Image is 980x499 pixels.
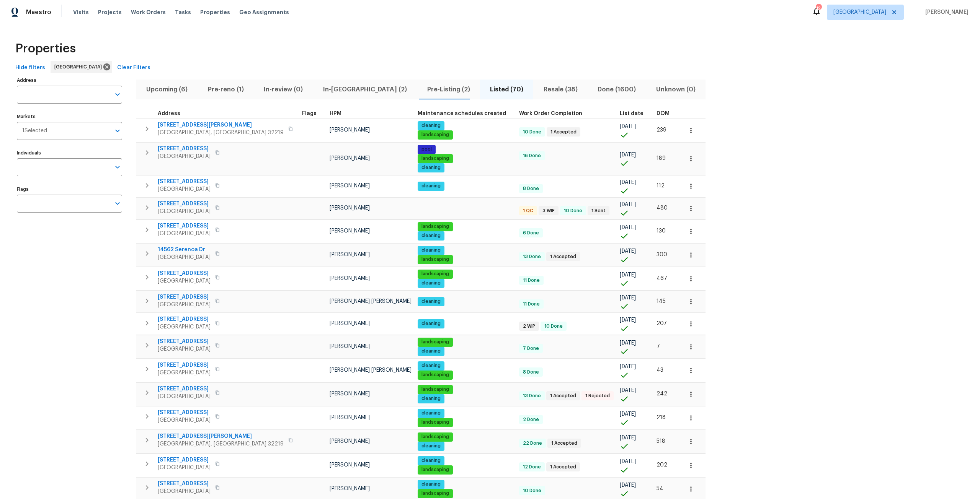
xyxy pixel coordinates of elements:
span: Maintenance schedules created [418,111,506,116]
span: [STREET_ADDRESS] [158,293,211,301]
span: cleaning [418,183,444,189]
span: Properties [15,45,76,52]
span: In-[GEOGRAPHIC_DATA] (2) [318,84,413,95]
label: Markets [17,114,122,119]
span: [DATE] [620,483,636,488]
span: 218 [657,415,666,420]
span: cleaning [418,280,444,286]
span: [PERSON_NAME] [330,228,370,234]
span: Maestro [26,8,51,16]
span: cleaning [418,122,444,129]
span: 13 Done [520,254,544,260]
span: [GEOGRAPHIC_DATA] [158,323,211,331]
span: [DATE] [620,317,636,323]
span: 202 [657,462,667,468]
span: pool [418,146,435,153]
span: DOM [657,111,670,116]
span: [GEOGRAPHIC_DATA] [158,301,211,309]
span: Unknown (0) [651,84,701,95]
span: [DATE] [620,411,636,417]
span: cleaning [418,481,444,488]
span: cleaning [418,362,444,369]
button: Open [112,162,123,172]
div: 12 [816,5,821,12]
span: [GEOGRAPHIC_DATA], [GEOGRAPHIC_DATA] 32219 [158,129,284,137]
span: [STREET_ADDRESS] [158,361,211,369]
span: [DATE] [620,152,636,158]
span: Work Order Completion [519,111,582,116]
span: 480 [657,205,668,211]
span: [STREET_ADDRESS] [158,145,211,153]
span: 22 Done [520,440,545,447]
span: 2 WIP [520,323,538,330]
span: [PERSON_NAME] [330,415,370,420]
span: Done (1600) [592,84,642,95]
span: 10 Done [561,208,585,214]
span: landscaping [418,386,452,393]
span: [STREET_ADDRESS][PERSON_NAME] [158,432,284,440]
span: [PERSON_NAME] [330,321,370,326]
span: [GEOGRAPHIC_DATA] [158,230,211,237]
span: 1 Accepted [547,129,580,135]
span: landscaping [418,434,452,440]
span: Projects [98,8,122,16]
span: 10 Done [520,488,544,494]
span: 10 Done [520,129,544,135]
span: 1 Accepted [548,440,580,447]
span: [PERSON_NAME] [PERSON_NAME] [330,299,412,304]
span: [PERSON_NAME] [330,252,370,257]
span: 8 Done [520,369,542,375]
span: landscaping [418,372,452,378]
span: 1 Accepted [547,464,579,470]
span: [GEOGRAPHIC_DATA] [158,208,211,215]
span: 239 [657,127,666,133]
span: cleaning [418,164,444,171]
span: [GEOGRAPHIC_DATA] [158,393,211,400]
span: Pre-Listing (2) [421,84,475,95]
span: [DATE] [620,249,636,254]
span: [PERSON_NAME] [922,8,969,16]
span: 12 Done [520,464,544,470]
span: landscaping [418,256,452,263]
span: [GEOGRAPHIC_DATA] [158,185,211,193]
span: [GEOGRAPHIC_DATA] [158,416,211,424]
span: 7 Done [520,345,542,352]
span: [DATE] [620,435,636,440]
span: landscaping [418,155,452,162]
span: 1 Accepted [547,393,579,399]
span: 1 Sent [588,208,609,214]
span: cleaning [418,247,444,254]
span: List date [620,111,644,116]
span: 10 Done [541,323,566,330]
span: [STREET_ADDRESS] [158,270,211,277]
span: [PERSON_NAME] [330,183,370,189]
span: [DATE] [620,459,636,464]
span: 8 Done [520,185,542,192]
span: 7 [657,344,660,349]
span: [PERSON_NAME] [PERSON_NAME] [330,367,412,373]
span: [DATE] [620,272,636,278]
span: cleaning [418,443,444,449]
span: Flags [302,111,317,116]
span: [STREET_ADDRESS] [158,222,211,230]
span: HPM [330,111,341,116]
span: 6 Done [520,230,542,236]
span: [DATE] [620,180,636,185]
span: 1 Selected [22,128,47,134]
span: [STREET_ADDRESS] [158,456,211,464]
span: Geo Assignments [239,8,289,16]
span: [PERSON_NAME] [330,276,370,281]
label: Individuals [17,151,122,155]
span: [GEOGRAPHIC_DATA] [158,277,211,285]
span: 1 QC [520,208,536,214]
span: [GEOGRAPHIC_DATA] [158,464,211,471]
span: [GEOGRAPHIC_DATA] [158,153,211,160]
span: 2 Done [520,416,542,423]
span: landscaping [418,490,452,497]
button: Clear Filters [114,61,154,75]
button: Open [112,89,123,100]
span: cleaning [418,395,444,402]
span: [PERSON_NAME] [330,344,370,349]
span: [DATE] [620,295,636,301]
span: [DATE] [620,388,636,393]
